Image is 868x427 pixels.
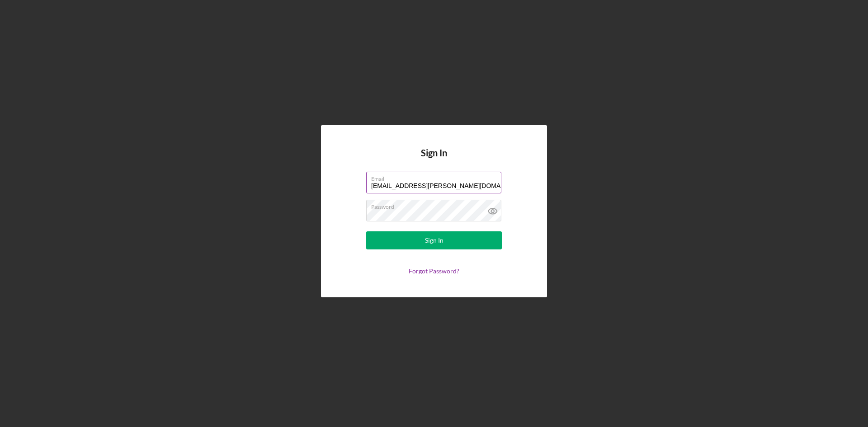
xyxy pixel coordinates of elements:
label: Email [371,172,501,182]
label: Password [371,200,501,210]
a: Forgot Password? [409,267,459,275]
h4: Sign In [421,148,447,172]
button: Sign In [366,231,502,249]
div: Sign In [425,231,443,249]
